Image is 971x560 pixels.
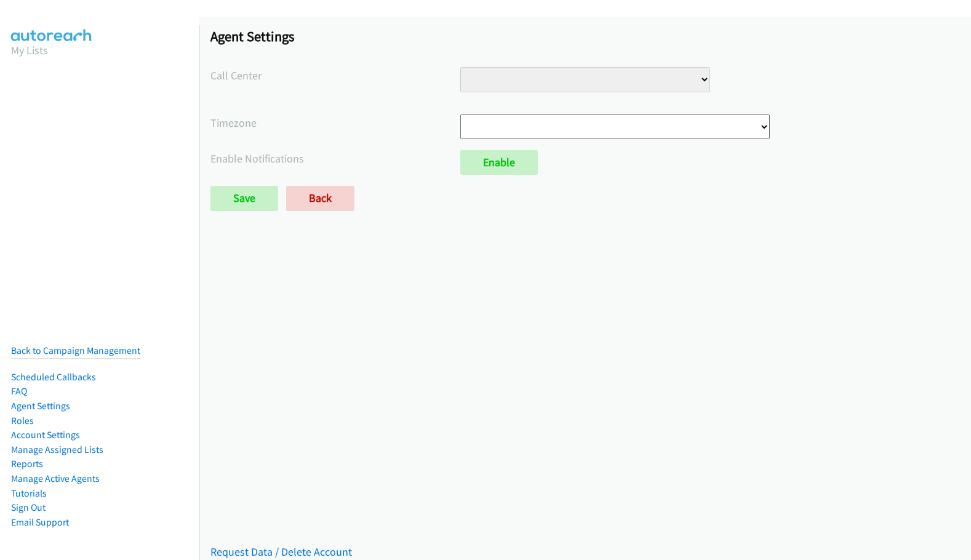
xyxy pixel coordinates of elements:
input: Save [210,186,278,210]
a: Manage Active Agents [11,473,100,484]
a: Agent Settings [11,400,70,412]
a: Request Data / Delete Account [210,545,352,559]
a: FAQ [11,385,27,397]
label: Call Center [210,67,460,84]
label: Enable Notifications [210,150,460,167]
label: Timezone [210,114,460,131]
a: Email Support [11,516,69,528]
a: Account Settings [11,429,80,441]
a: Roles [11,415,34,426]
a: Scheduled Callbacks [11,371,96,383]
a: Tutorials [11,487,47,499]
a: Reports [11,458,43,470]
a: Back to Campaign Management [11,345,140,356]
a: My Lists [11,43,48,57]
h1: Agent Settings [210,28,960,45]
a: Back [286,186,354,210]
a: Enable [460,150,538,175]
a: Sign Out [11,502,46,513]
a: Manage Assigned Lists [11,444,103,455]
